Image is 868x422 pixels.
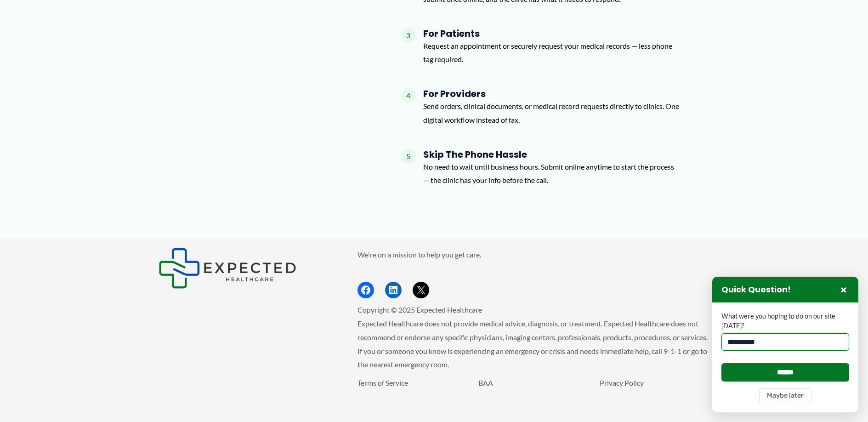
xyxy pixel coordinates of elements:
[423,99,681,126] p: Send orders, clinical documents, or medical record requests directly to clinics. One digital work...
[357,319,708,369] span: Expected Healthcare does not provide medical advice, diagnosis, or treatment. Expected Healthcare...
[423,160,681,187] p: No need to wait until business hours. Submit online anytime to start the process — the clinic has...
[401,28,416,43] span: 3
[721,312,849,331] label: What were you hoping to do on our site [DATE]?
[159,248,296,289] img: Expected Healthcare Logo - side, dark font, small
[423,28,681,39] h4: For Patients
[423,149,681,160] h4: Skip the Phone Hassle
[401,149,416,164] span: 5
[159,248,335,289] aside: Footer Widget 1
[357,305,482,314] span: Copyright © 2025 Expected Healthcare
[721,285,791,295] h3: Quick Question!
[423,39,681,66] p: Request an appointment or securely request your medical records — less phone tag required.
[401,88,416,103] span: 4
[357,376,710,411] aside: Footer Widget 3
[357,378,408,387] a: Terms of Service
[838,284,849,295] button: Close
[600,378,644,387] a: Privacy Policy
[357,248,710,262] p: We're on a mission to help you get care.
[478,378,493,387] a: BAA
[759,388,811,403] button: Maybe later
[423,88,681,99] h4: For Providers
[357,248,710,299] aside: Footer Widget 2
